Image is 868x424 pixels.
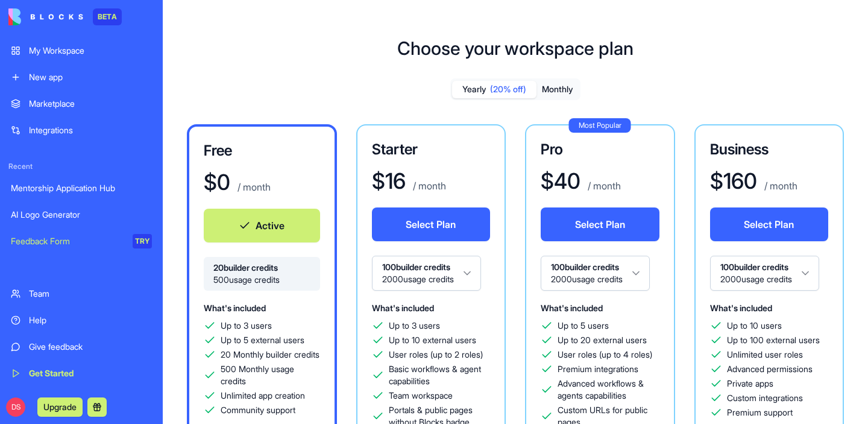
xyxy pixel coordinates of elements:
[452,81,536,98] button: Yearly
[585,179,621,193] p: / month
[93,8,122,25] div: BETA
[558,378,659,402] span: Advanced workflows & agents capabilities
[4,176,159,200] a: Mentorship Application Hub
[558,363,638,375] span: Premium integrations
[4,335,159,359] a: Give feedback
[710,140,829,159] h3: Business
[204,209,320,242] button: Active
[213,262,310,274] span: 20 builder credits
[727,349,803,361] span: Unlimited user roles
[541,303,603,313] span: What's included
[727,378,773,390] span: Private apps
[389,349,483,361] span: User roles (up to 2 roles)
[727,363,813,375] span: Advanced permissions
[29,367,152,379] div: Get Started
[389,334,476,346] span: Up to 10 external users
[29,314,152,326] div: Help
[37,397,83,417] button: Upgrade
[727,320,782,332] span: Up to 10 users
[8,8,122,25] a: BETA
[235,180,271,194] p: / month
[372,140,491,159] h3: Starter
[29,71,152,83] div: New app
[37,400,83,413] a: Upgrade
[221,363,320,387] span: 500 Monthly usage credits
[710,169,757,193] h1: $ 160
[221,320,272,332] span: Up to 3 users
[11,209,152,221] div: AI Logo Generator
[221,334,304,346] span: Up to 5 external users
[133,234,152,248] div: TRY
[727,392,803,404] span: Custom integrations
[29,288,152,300] div: Team
[11,235,124,247] div: Feedback Form
[204,303,266,313] span: What's included
[710,207,829,241] button: Select Plan
[536,81,579,98] button: Monthly
[4,162,159,171] span: Recent
[569,118,631,133] div: Most Popular
[204,141,320,160] h3: Free
[558,334,647,346] span: Up to 20 external users
[372,207,491,241] button: Select Plan
[541,169,580,193] h1: $ 40
[4,282,159,306] a: Team
[221,349,319,361] span: 20 Monthly builder credits
[4,92,159,116] a: Marketplace
[389,320,440,332] span: Up to 3 users
[410,179,446,193] p: / month
[541,140,659,159] h3: Pro
[29,98,152,110] div: Marketplace
[29,124,152,136] div: Integrations
[727,334,820,346] span: Up to 100 external users
[558,320,609,332] span: Up to 5 users
[490,83,526,95] span: (20% off)
[4,65,159,89] a: New app
[372,303,434,313] span: What's included
[710,303,772,313] span: What's included
[4,203,159,227] a: AI Logo Generator
[29,341,152,353] div: Give feedback
[8,8,83,25] img: logo
[558,349,652,361] span: User roles (up to 4 roles)
[4,308,159,332] a: Help
[727,407,793,419] span: Premium support
[213,274,310,286] span: 500 usage credits
[541,207,659,241] button: Select Plan
[4,39,159,63] a: My Workspace
[389,363,491,387] span: Basic workflows & agent capabilities
[397,37,634,59] h1: Choose your workspace plan
[6,397,25,417] span: DS
[4,229,159,253] a: Feedback FormTRY
[221,404,295,416] span: Community support
[762,179,797,193] p: / month
[372,169,406,193] h1: $ 16
[11,182,152,194] div: Mentorship Application Hub
[4,118,159,142] a: Integrations
[389,390,453,402] span: Team workspace
[204,170,230,194] h1: $ 0
[29,45,152,57] div: My Workspace
[221,390,305,402] span: Unlimited app creation
[4,361,159,385] a: Get Started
